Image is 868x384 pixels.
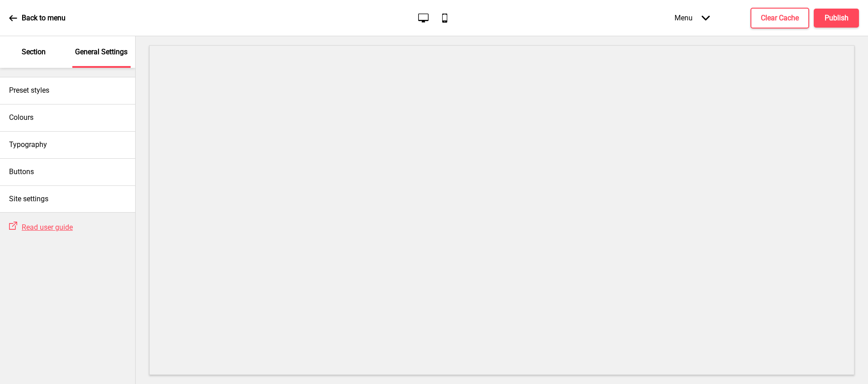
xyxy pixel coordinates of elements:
p: Back to menu [22,13,66,23]
h4: Preset styles [9,85,49,95]
h4: Typography [9,140,47,150]
button: Clear Cache [750,8,809,28]
button: Publish [814,9,859,28]
p: Section [22,47,46,57]
h4: Colours [9,113,33,123]
a: Read user guide [17,223,73,232]
span: Read user guide [22,223,73,232]
h4: Clear Cache [761,13,799,23]
a: Back to menu [9,6,66,30]
h4: Publish [825,13,849,23]
div: Menu [665,5,719,31]
h4: Site settings [9,194,48,204]
h4: Buttons [9,167,34,177]
p: General Settings [75,47,127,57]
